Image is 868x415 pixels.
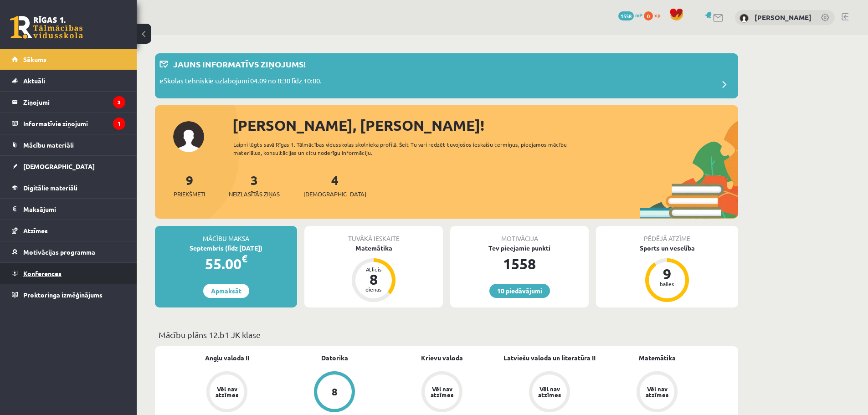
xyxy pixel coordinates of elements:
[596,243,738,253] div: Sports un veselība
[23,269,62,277] span: Konferences
[496,371,603,414] a: Vēl nav atzīmes
[12,134,125,155] a: Mācību materiāli
[321,353,348,363] a: Datorika
[12,220,125,241] a: Atzīmes
[10,16,83,39] a: Rīgas 1. Tālmācības vidusskola
[503,353,596,363] a: Latviešu valoda un literatūra II
[12,92,125,113] a: Ziņojumi3
[653,266,681,281] div: 9
[12,49,125,70] a: Sākums
[159,328,734,341] p: Mācību plāns 12.b1 JK klase
[155,243,297,253] div: Septembris (līdz [DATE])
[644,386,670,398] div: Vēl nav atzīmes
[618,11,642,19] a: 1558 mP
[304,243,443,253] div: Matemātika
[159,76,322,88] p: eSkolas tehniskie uzlabojumi 04.09 no 8:30 līdz 10:00.
[155,226,297,243] div: Mācību maksa
[12,199,125,220] a: Maksājumi
[23,92,125,113] legend: Ziņojumi
[360,272,387,287] div: 8
[618,11,634,20] span: 1558
[450,226,589,243] div: Motivācija
[755,13,812,22] a: [PERSON_NAME]
[388,371,496,414] a: Vēl nav atzīmes
[159,58,734,94] a: Jauns informatīvs ziņojums! eSkolas tehniskie uzlabojumi 04.09 no 8:30 līdz 10:00.
[12,113,125,134] a: Informatīvie ziņojumi1
[214,386,240,398] div: Vēl nav atzīmes
[23,291,103,299] span: Proktoringa izmēģinājums
[23,248,95,256] span: Motivācijas programma
[23,162,95,170] span: [DEMOGRAPHIC_DATA]
[489,284,550,298] a: 10 piedāvājumi
[12,284,125,305] a: Proktoringa izmēģinājums
[229,172,280,199] a: 3Neizlasītās ziņas
[173,371,281,414] a: Vēl nav atzīmes
[229,190,280,199] span: Neizlasītās ziņas
[23,226,48,235] span: Atzīmes
[596,243,738,303] a: Sports un veselība 9 balles
[304,243,443,303] a: Matemātika Atlicis 8 dienas
[421,353,463,363] a: Krievu valoda
[174,190,205,199] span: Priekšmeti
[12,156,125,177] a: [DEMOGRAPHIC_DATA]
[113,118,125,130] i: 1
[654,11,660,19] span: xp
[644,11,665,19] a: 0 xp
[241,252,247,265] span: €
[173,58,306,70] p: Jauns informatīvs ziņojums!
[450,243,589,253] div: Tev pieejamie punkti
[23,77,45,85] span: Aktuāli
[740,14,749,23] img: Anžela Aleksandrova
[639,353,676,363] a: Matemātika
[653,281,681,287] div: balles
[23,55,46,63] span: Sākums
[360,287,387,292] div: dienas
[360,266,387,272] div: Atlicis
[281,371,388,414] a: 8
[12,177,125,198] a: Digitālie materiāli
[113,96,125,108] i: 3
[303,172,366,199] a: 4[DEMOGRAPHIC_DATA]
[303,190,366,199] span: [DEMOGRAPHIC_DATA]
[603,371,711,414] a: Vēl nav atzīmes
[304,226,443,243] div: Tuvākā ieskaite
[537,386,562,398] div: Vēl nav atzīmes
[450,253,589,275] div: 1558
[644,11,653,20] span: 0
[12,241,125,262] a: Motivācijas programma
[12,70,125,91] a: Aktuāli
[205,353,249,363] a: Angļu valoda II
[23,184,77,192] span: Digitālie materiāli
[23,199,125,220] legend: Maksājumi
[155,253,297,275] div: 55.00
[596,226,738,243] div: Pēdējā atzīme
[429,386,455,398] div: Vēl nav atzīmes
[203,284,249,298] a: Apmaksāt
[174,172,205,199] a: 9Priekšmeti
[233,140,583,157] div: Laipni lūgts savā Rīgas 1. Tālmācības vidusskolas skolnieka profilā. Šeit Tu vari redzēt tuvojošo...
[23,141,74,149] span: Mācību materiāli
[23,113,125,134] legend: Informatīvie ziņojumi
[635,11,642,19] span: mP
[12,263,125,284] a: Konferences
[332,387,338,397] div: 8
[232,114,738,136] div: [PERSON_NAME], [PERSON_NAME]!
